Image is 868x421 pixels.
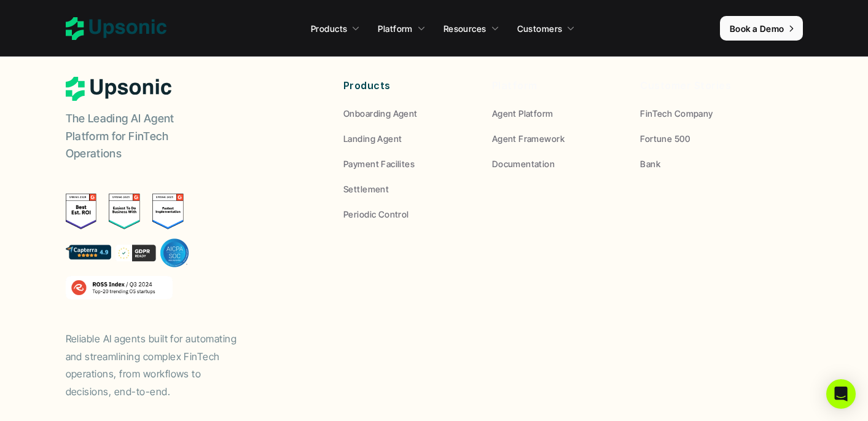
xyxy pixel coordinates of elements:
[492,132,565,145] p: Agent Framework
[343,157,415,170] p: Payment Facilites
[343,132,474,145] a: Landing Agent
[492,157,622,170] a: Documentation
[66,330,250,401] p: Reliable AI agents built for automating and streamlining complex FinTech operations, from workflo...
[517,22,563,35] p: Customers
[66,110,219,163] p: The Leading AI Agent Platform for FinTech Operations
[343,77,474,95] p: Products
[343,107,418,120] p: Onboarding Agent
[303,17,367,39] a: Products
[640,77,770,95] p: Customer Stories
[343,107,474,120] a: Onboarding Agent
[492,107,553,120] p: Agent Platform
[311,22,347,35] p: Products
[640,132,690,145] p: Fortune 500
[378,22,412,35] p: Platform
[343,208,409,221] p: Periodic Control
[343,157,474,170] a: Payment Facilites
[492,77,622,95] p: Platform
[730,22,784,35] p: Book a Demo
[444,22,487,35] p: Resources
[640,107,713,120] p: FinTech Company
[826,379,856,409] div: Open Intercom Messenger
[343,183,389,195] p: Settlement
[343,132,402,145] p: Landing Agent
[492,157,555,170] p: Documentation
[640,157,660,170] p: Bank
